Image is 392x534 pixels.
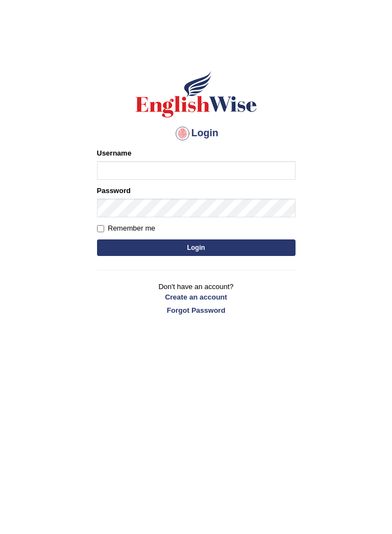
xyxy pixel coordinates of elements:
label: Remember me [97,223,155,234]
button: Login [97,239,296,256]
input: Remember me [97,225,104,232]
h4: Login [97,125,296,142]
p: Don't have an account? [97,281,296,316]
label: Password [97,185,131,196]
a: Create an account [97,292,296,302]
label: Username [97,148,132,158]
img: Logo of English Wise sign in for intelligent practice with AI [133,70,259,119]
a: Forgot Password [97,305,296,316]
